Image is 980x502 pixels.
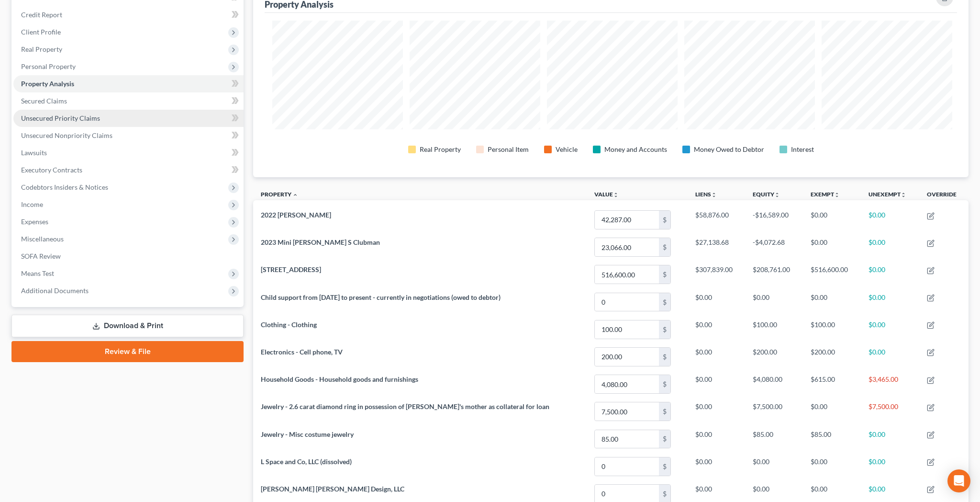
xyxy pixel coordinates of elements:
span: Executory Contracts [21,166,82,174]
i: expand_less [292,192,298,198]
td: $0.00 [861,316,919,343]
span: Client Profile [21,28,61,36]
span: [STREET_ADDRESS] [261,265,321,274]
td: $0.00 [861,234,919,261]
td: -$4,072.68 [745,234,803,261]
td: $516,600.00 [803,261,861,288]
td: $0.00 [803,206,861,233]
td: -$16,589.00 [745,206,803,233]
td: $200.00 [803,343,861,370]
a: Liensunfold_more [695,191,717,198]
input: 0.00 [595,265,659,284]
input: 0.00 [595,430,659,448]
td: $208,761.00 [745,261,803,288]
td: $0.00 [745,288,803,316]
span: Codebtors Insiders & Notices [21,183,108,191]
i: unfold_more [711,192,717,198]
th: Override [919,185,969,206]
span: Property Analysis [21,80,74,88]
span: Secured Claims [21,97,67,105]
span: Child support from [DATE] to present - currently in negotiations (owed to debtor) [261,293,501,301]
div: $ [659,238,670,256]
td: $0.00 [688,288,746,316]
span: 2022 [PERSON_NAME] [261,211,331,219]
a: Valueunfold_more [594,191,619,198]
span: Clothing - Clothing [261,320,317,329]
span: Means Test [21,269,54,277]
input: 0.00 [595,211,659,229]
td: $85.00 [803,425,861,453]
div: Personal Item [488,145,529,154]
td: $0.00 [688,453,746,480]
div: Money Owed to Debtor [694,145,764,154]
div: $ [659,211,670,229]
td: $3,465.00 [861,370,919,398]
span: L Space and Co, LLC (dissolved) [261,457,352,466]
td: $0.00 [861,261,919,288]
div: $ [659,457,670,476]
a: Exemptunfold_more [811,191,840,198]
td: $307,839.00 [688,261,746,288]
input: 0.00 [595,320,659,339]
a: Download & Print [11,315,244,337]
a: Review & File [11,341,244,362]
span: [PERSON_NAME] [PERSON_NAME] Design, LLC [261,485,404,493]
input: 0.00 [595,348,659,366]
div: $ [659,375,670,393]
a: SOFA Review [13,248,244,265]
div: $ [659,348,670,366]
span: Additional Documents [21,286,89,295]
a: Property expand_less [261,191,298,198]
span: Credit Report [21,11,62,19]
div: $ [659,293,670,311]
td: $0.00 [861,453,919,480]
input: 0.00 [595,375,659,393]
a: Unsecured Priority Claims [13,110,244,127]
div: $ [659,265,670,284]
span: Lawsuits [21,148,47,157]
td: $58,876.00 [688,206,746,233]
div: $ [659,402,670,421]
td: $200.00 [745,343,803,370]
span: Real Property [21,45,62,53]
a: Unsecured Nonpriority Claims [13,127,244,144]
td: $615.00 [803,370,861,398]
td: $0.00 [688,425,746,453]
td: $7,500.00 [861,398,919,425]
div: Vehicle [556,145,578,154]
a: Property Analysis [13,75,244,92]
td: $0.00 [745,453,803,480]
td: $0.00 [803,453,861,480]
div: $ [659,430,670,448]
td: $100.00 [803,316,861,343]
td: $0.00 [861,288,919,316]
span: Expenses [21,217,48,226]
td: $0.00 [688,370,746,398]
td: $0.00 [861,343,919,370]
td: $0.00 [688,316,746,343]
span: Income [21,200,43,208]
span: Unsecured Priority Claims [21,114,100,122]
span: Miscellaneous [21,235,64,243]
td: $0.00 [803,398,861,425]
td: $7,500.00 [745,398,803,425]
a: Unexemptunfold_more [869,191,906,198]
input: 0.00 [595,402,659,421]
span: 2023 Mini [PERSON_NAME] S Clubman [261,238,380,246]
td: $85.00 [745,425,803,453]
input: 0.00 [595,238,659,256]
i: unfold_more [834,192,840,198]
td: $0.00 [803,234,861,261]
a: Secured Claims [13,92,244,110]
span: Jewelry - Misc costume jewelry [261,430,354,438]
td: $0.00 [688,398,746,425]
div: Real Property [420,145,461,154]
div: Interest [791,145,814,154]
i: unfold_more [774,192,780,198]
a: Lawsuits [13,144,244,161]
span: Electronics - Cell phone, TV [261,348,343,356]
i: unfold_more [613,192,619,198]
span: Jewelry - 2.6 carat diamond ring in possession of [PERSON_NAME]'s mother as collateral for loan [261,402,549,411]
td: $4,080.00 [745,370,803,398]
span: Unsecured Nonpriority Claims [21,131,112,139]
